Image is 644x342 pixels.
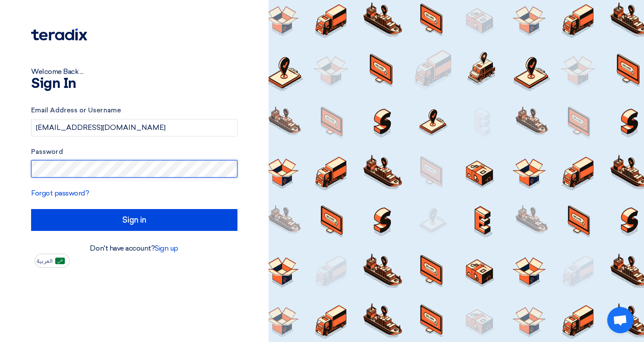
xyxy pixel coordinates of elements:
[31,147,237,157] label: Password
[31,105,237,115] label: Email Address or Username
[37,258,53,264] span: العربية
[31,243,237,254] div: Don't have account?
[31,66,237,77] div: Welcome Back ...
[31,119,237,136] input: Enter your business email or username
[55,258,65,264] img: ar-AR.png
[35,254,70,268] button: العربية
[31,77,237,91] h1: Sign In
[155,244,178,252] a: Sign up
[607,307,633,333] div: Open chat
[31,209,237,231] input: Sign in
[31,189,89,197] a: Forgot password?
[31,28,87,41] img: Teradix logo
